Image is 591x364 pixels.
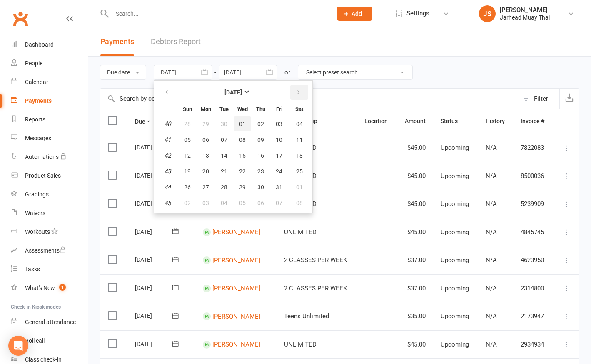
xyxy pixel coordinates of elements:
span: Add [352,10,362,17]
small: Monday [201,106,211,112]
td: $37.00 [396,246,434,274]
a: Reports [11,110,88,129]
span: 04 [296,121,303,127]
button: 28 [179,116,196,131]
span: 30 [257,184,264,191]
div: [DATE] [135,253,173,266]
button: 18 [289,148,310,163]
span: Payments [100,37,134,46]
button: 05 [179,132,196,147]
button: 04 [215,196,233,210]
span: 01 [239,121,246,127]
a: Clubworx [10,8,31,29]
span: 29 [239,184,246,191]
span: 02 [184,200,191,206]
div: Dashboard [25,41,54,48]
div: Product Sales [25,172,61,179]
small: Tuesday [219,106,229,112]
div: Payments [25,97,52,104]
button: 12 [179,148,196,163]
button: 17 [270,148,288,163]
a: Tasks [11,260,88,279]
span: 1 [59,284,66,291]
button: Filter [518,89,559,109]
a: General attendance kiosk mode [11,313,88,332]
th: History [478,109,514,134]
div: What's New [25,285,55,291]
a: Workouts [11,223,88,241]
input: Search... [110,8,326,20]
a: [PERSON_NAME] [212,285,260,292]
button: 31 [270,180,288,195]
button: 21 [215,164,233,179]
span: Teens Unlimited [284,312,329,320]
span: 29 [202,121,209,127]
span: 28 [184,121,191,127]
span: 18 [296,152,303,159]
button: 30 [252,180,269,195]
div: [DATE] [135,169,173,182]
span: N/A [486,256,497,264]
span: 21 [221,168,227,175]
span: 14 [221,152,227,159]
td: $45.00 [396,190,434,218]
span: 15 [239,152,246,159]
button: 05 [234,196,251,210]
span: 02 [257,121,264,127]
button: 15 [234,148,251,163]
span: N/A [486,144,497,151]
span: 19 [184,168,191,175]
span: UNLIMITED [284,341,317,348]
span: N/A [486,285,497,292]
th: Invoice # [513,109,553,134]
button: 06 [252,196,269,210]
span: Upcoming [441,144,469,151]
th: Membership [277,109,357,134]
td: 7822083 [513,134,553,162]
a: [PERSON_NAME] [212,312,260,320]
td: $37.00 [396,274,434,302]
button: 16 [252,148,269,163]
span: 03 [276,121,282,127]
button: 13 [197,148,214,163]
span: N/A [486,228,497,236]
button: 03 [197,196,214,210]
span: 05 [184,136,191,143]
td: $45.00 [396,134,434,162]
button: 09 [252,132,269,147]
span: 10 [276,136,282,143]
button: 07 [270,196,288,210]
a: Automations [11,148,88,166]
div: [DATE] [135,141,173,154]
td: $45.00 [396,330,434,359]
div: People [25,60,42,67]
td: 4623950 [513,246,553,274]
th: Due [127,109,195,134]
button: 28 [215,180,233,195]
div: [PERSON_NAME] [500,6,550,14]
div: Reports [25,116,45,123]
em: 43 [164,168,171,175]
div: Calendar [25,79,48,85]
button: 11 [289,132,310,147]
button: 29 [234,180,251,195]
span: Upcoming [441,285,469,292]
span: UNLIMITED [284,228,317,236]
button: 22 [234,164,251,179]
span: N/A [486,200,497,208]
div: [DATE] [135,197,173,210]
th: Status [433,109,478,134]
span: Upcoming [441,256,469,264]
small: Saturday [295,106,303,112]
button: 24 [270,164,288,179]
small: Friday [276,106,282,112]
span: 13 [202,152,209,159]
span: 01 [296,184,303,191]
span: 06 [202,136,209,143]
em: 44 [164,183,171,191]
span: 2 CLASSES PER WEEK [284,285,347,292]
div: Gradings [25,191,49,198]
span: 12 [184,152,191,159]
span: 16 [257,152,264,159]
button: 30 [215,116,233,131]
